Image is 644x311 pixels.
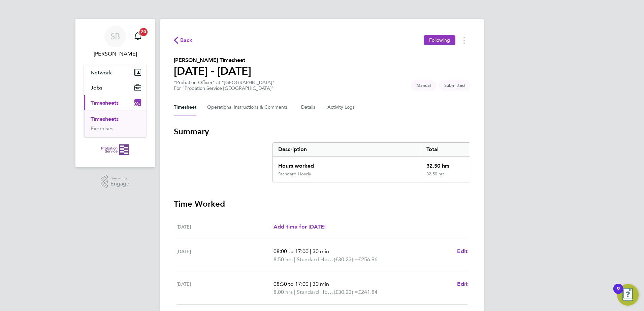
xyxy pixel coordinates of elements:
[174,85,275,91] div: For "Probation Service [GEOGRAPHIC_DATA]"
[91,84,102,91] span: Jobs
[101,144,129,155] img: probationservice-logo-retina.png
[273,248,309,254] span: 08:00 to 17:00
[421,143,470,156] div: Total
[457,280,468,288] a: Edit
[273,256,293,263] span: 8.50 hrs
[176,280,273,296] div: [DATE]
[421,171,470,182] div: 32.50 hrs
[617,289,620,298] div: 9
[174,199,470,209] h3: Time Worked
[297,288,334,296] span: Standard Hourly
[91,125,114,132] a: Expenses
[180,36,193,44] span: Back
[310,281,311,287] span: |
[273,281,309,287] span: 08:30 to 17:00
[273,143,421,156] div: Description
[617,284,639,306] button: Open Resource Center, 9 new notifications
[91,69,112,76] span: Network
[327,99,356,115] button: Activity Logs
[457,281,468,287] span: Edit
[176,247,273,264] div: [DATE]
[174,99,196,115] button: Timesheet
[358,289,378,295] span: £241.84
[358,256,378,263] span: £256.96
[458,35,470,45] button: Timesheets Menu
[334,289,358,295] span: (£30.23) =
[84,144,147,155] a: Go to home page
[313,248,329,254] span: 30 min
[91,100,119,106] span: Timesheets
[294,289,295,295] span: |
[273,289,293,295] span: 8.00 hrs
[273,157,421,171] div: Hours worked
[75,19,155,167] nav: Main navigation
[294,256,295,263] span: |
[310,248,311,254] span: |
[273,223,325,231] a: Add time for [DATE]
[174,64,251,78] h1: [DATE] - [DATE]
[301,99,317,115] button: Details
[174,36,193,44] button: Back
[411,80,436,91] span: This timesheet was manually created.
[207,99,290,115] button: Operational Instructions & Comments
[84,50,147,58] span: Stephen Benaimalsia
[84,26,147,58] a: SB[PERSON_NAME]
[273,223,325,230] span: Add time for [DATE]
[421,157,470,171] div: 32.50 hrs
[101,175,130,188] a: Powered byEngage
[84,80,147,95] button: Jobs
[84,110,147,137] div: Timesheets
[272,142,470,182] div: Summary
[174,56,251,64] h2: [PERSON_NAME] Timesheet
[313,281,329,287] span: 30 min
[457,247,468,255] a: Edit
[84,65,147,80] button: Network
[278,171,311,177] div: Standard Hourly
[334,256,358,263] span: (£30.23) =
[84,95,147,110] button: Timesheets
[110,32,120,41] span: SB
[174,80,275,91] div: "Probation Officer" at "[GEOGRAPHIC_DATA]"
[297,255,334,264] span: Standard Hourly
[429,37,450,43] span: Following
[457,248,468,254] span: Edit
[131,26,144,47] a: 20
[110,181,129,187] span: Engage
[91,116,119,122] a: Timesheets
[439,80,470,91] span: This timesheet is Submitted.
[176,223,273,231] div: [DATE]
[424,35,455,45] button: Following
[110,175,129,181] span: Powered by
[174,126,470,137] h3: Summary
[139,28,148,36] span: 20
